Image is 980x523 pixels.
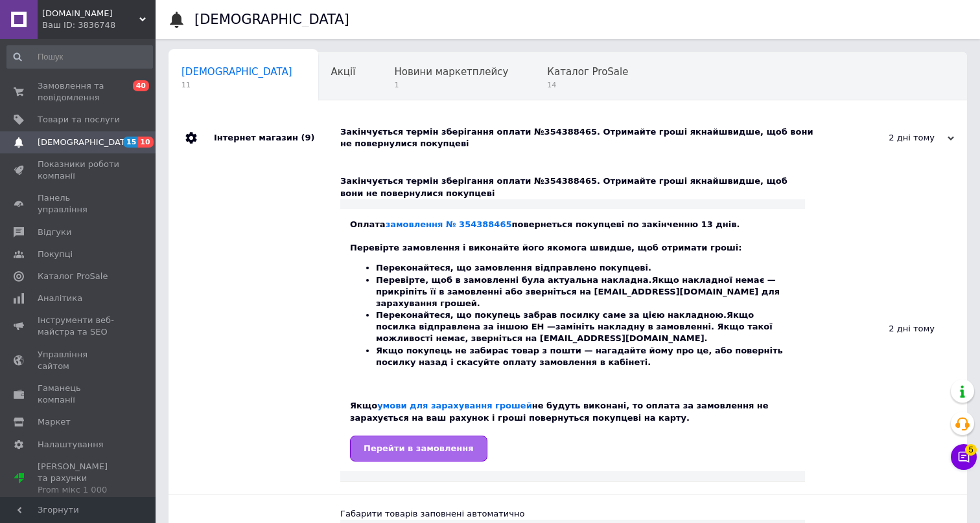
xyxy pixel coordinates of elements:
[824,132,954,144] div: 2 дні тому
[377,401,532,410] a: умови для зарахування грошей
[376,262,795,274] li: Переконайтеся, що замовлення відправлено покупцеві.
[38,227,71,238] span: Відгуки
[38,80,120,104] span: Замовлення та повідомлення
[138,137,153,148] span: 10
[331,66,356,78] span: Акції
[376,309,795,345] li: Переконайтеся, що покупець забрав посилку саме за цією накладною. замініть накладну в замовленні....
[194,12,349,27] h1: [DEMOGRAPHIC_DATA]
[38,461,120,496] span: [PERSON_NAME] та рахунки
[652,275,776,285] b: Якщо накладної немає —
[805,162,967,495] div: 2 дні тому
[38,159,120,182] span: Показники роботи компанії
[376,345,795,368] li: Якщо покупець не забирає товар з пошти — нагадайте йому про це, або поверніть посилку назад і ска...
[965,444,977,456] span: 5
[38,114,120,126] span: Товари та послуги
[340,508,805,520] div: Габарити товарів заповнені автоматично
[38,349,120,372] span: Управління сайтом
[547,66,628,78] span: Каталог ProSale
[38,249,73,260] span: Покупці
[386,219,512,229] a: замовлення № 354388465
[301,133,314,142] span: (9)
[340,126,824,150] div: Закінчується термін зберігання оплати №354388465. Отримайте гроші якнайшвидше, щоб вони не поверн...
[42,19,156,31] div: Ваш ID: 3836748
[394,66,508,78] span: Новини маркетплейсу
[181,66,292,78] span: [DEMOGRAPHIC_DATA]
[214,113,340,162] div: Інтернет магазин
[38,192,120,216] span: Панель управління
[38,484,120,496] div: Prom мікс 1 000
[181,80,292,90] span: 11
[340,175,805,199] div: Закінчується термін зберігання оплати №354388465. Отримайте гроші якнайшвидше, щоб вони не поверн...
[350,219,795,462] div: Оплата повернеться покупцеві по закінченню 13 днів. Перевірте замовлення і виконайте його якомога...
[350,436,487,462] input: Перейти в замовлення
[394,80,508,90] span: 1
[38,439,104,451] span: Налаштування
[42,8,139,19] span: Epoxydka.space
[133,80,149,91] span: 40
[38,416,71,428] span: Маркет
[38,383,120,406] span: Гаманець компанії
[547,80,628,90] span: 14
[38,271,108,282] span: Каталог ProSale
[38,137,134,148] span: [DEMOGRAPHIC_DATA]
[38,293,82,304] span: Аналітика
[6,45,153,69] input: Пошук
[376,274,795,310] li: Перевірте, щоб в замовленні була актуальна накладна. прикріпіть її в замовленні або зверніться на...
[38,315,120,338] span: Інструменти веб-майстра та SEO
[123,137,138,148] span: 15
[951,444,977,470] button: Чат з покупцем5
